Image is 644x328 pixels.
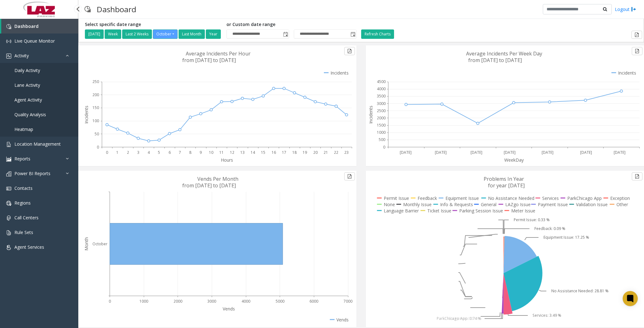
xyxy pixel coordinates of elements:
span: Activity [14,53,29,59]
text: [DATE] [580,150,592,155]
img: pageIcon [85,2,91,17]
text: 4 [148,150,150,155]
text: 14 [251,150,255,155]
text: [DATE] [470,150,482,155]
text: 2500 [377,108,386,113]
text: 3000 [207,299,216,304]
text: 1000 [377,130,386,135]
text: 500 [379,137,385,142]
button: Week [105,29,121,39]
text: 18 [292,150,297,155]
text: 15 [261,150,265,155]
text: [DATE] [435,150,447,155]
text: Equipment Issue: 17.25 % [543,235,589,240]
img: 'icon' [6,245,11,250]
text: 0 [383,144,385,150]
span: Toggle popup [282,30,289,39]
img: 'icon' [6,216,11,221]
text: 12 [230,150,234,155]
img: 'icon' [6,171,11,176]
text: Feedback: 0.09 % [534,226,565,231]
text: for year [DATE] [488,182,525,189]
text: 19 [303,150,307,155]
text: Services: 3.49 % [532,313,561,318]
span: Heatmap [14,126,33,132]
a: Logout [615,6,636,13]
span: Toggle popup [349,30,356,39]
text: 0 [109,299,111,304]
text: 2 [127,150,129,155]
text: Vends [223,306,235,312]
button: Year [206,29,221,39]
button: Refresh Charts [361,29,394,39]
img: 'icon' [6,142,11,147]
button: Export to pdf [344,47,355,55]
span: Rule Sets [14,229,33,235]
img: 'icon' [6,230,11,235]
text: 1500 [377,122,386,128]
span: Call Centers [14,215,39,221]
text: 200 [92,92,99,97]
button: Export to pdf [632,172,642,180]
text: 150 [92,105,99,110]
text: 20 [313,150,318,155]
span: Lane Activity [14,82,40,88]
text: Month [83,237,89,251]
img: 'icon' [6,24,11,29]
text: Permit Issue: 0.33 % [514,217,550,222]
button: October [153,29,178,39]
text: 5 [158,150,160,155]
text: 50 [95,131,99,137]
button: Last Month [179,29,205,39]
span: Agent Services [14,244,44,250]
span: Location Management [14,141,61,147]
a: Dashboard [1,19,78,34]
span: Contacts [14,185,33,191]
text: from [DATE] to [DATE] [182,182,236,189]
text: 250 [92,79,99,84]
text: 4000 [241,299,250,304]
text: Hours [221,157,233,163]
text: 2000 [174,299,182,304]
span: Quality Analysis [14,112,46,117]
text: 21 [324,150,328,155]
text: 10 [209,150,213,155]
text: Average Incidents Per Week Day [466,50,542,57]
text: 8 [189,150,191,155]
text: 0 [97,144,99,150]
text: 6000 [309,299,318,304]
text: Exception: 0.14 % [449,316,480,321]
span: Reports [14,156,30,162]
text: Average Incidents Per Hour [186,50,251,57]
img: 'icon' [6,201,11,206]
text: Incidents [83,106,89,124]
text: 7000 [344,299,352,304]
span: Daily Activity [14,67,40,73]
text: from [DATE] to [DATE] [468,57,522,64]
text: 1000 [139,299,148,304]
text: 5000 [276,299,284,304]
img: 'icon' [6,54,11,59]
text: 3500 [377,93,386,99]
span: Live Queue Monitor [14,38,55,44]
button: Last 2 Weeks [122,29,152,39]
text: 4000 [377,86,386,91]
text: 17 [282,150,286,155]
text: October [92,241,107,247]
text: [DATE] [504,150,516,155]
button: Export to pdf [631,31,642,39]
span: Power BI Reports [14,170,50,176]
span: Dashboard [14,23,39,29]
text: Problems In Year [484,175,524,182]
text: 6 [169,150,171,155]
text: No Assistance Needed: 28.81 % [551,288,609,294]
text: 0 [106,150,108,155]
span: Agent Activity [14,97,42,103]
text: 22 [334,150,338,155]
text: 3000 [377,101,386,106]
img: 'icon' [6,186,11,191]
text: from [DATE] to [DATE] [182,57,236,64]
text: ParkChicago App: 0.74 % [437,316,481,321]
text: 3 [137,150,139,155]
button: Export to pdf [344,172,355,180]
